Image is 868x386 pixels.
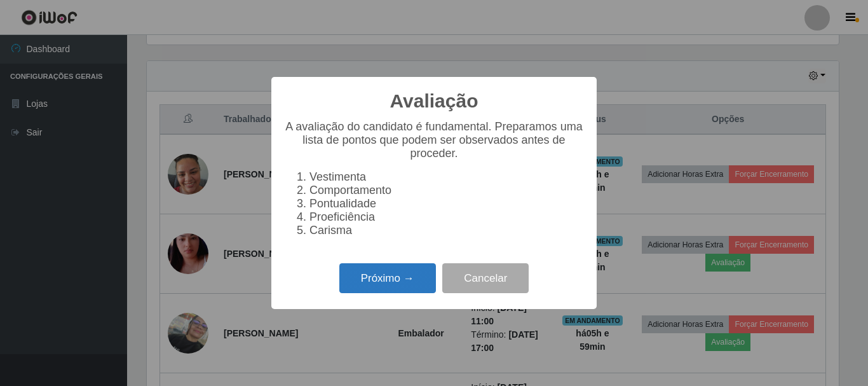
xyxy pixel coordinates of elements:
[309,170,584,184] li: Vestimenta
[390,90,478,113] h2: Avaliação
[284,120,584,160] p: A avaliação do candidato é fundamental. Preparamos uma lista de pontos que podem ser observados a...
[442,263,529,293] button: Cancelar
[309,210,584,224] li: Proeficiência
[309,197,584,210] li: Pontualidade
[339,263,436,293] button: Próximo →
[309,224,584,237] li: Carisma
[309,184,584,197] li: Comportamento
